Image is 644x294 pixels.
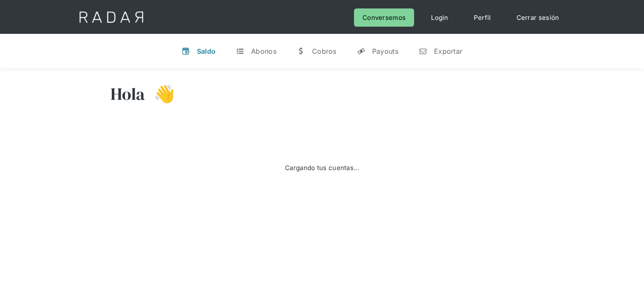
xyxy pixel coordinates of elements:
div: Cargando tus cuentas... [285,162,359,173]
h3: 👋 [145,83,175,104]
a: Login [423,8,457,27]
div: Abonos [251,47,276,55]
div: Payouts [372,47,398,55]
div: Cobros [312,47,337,55]
h3: Hola [111,83,145,104]
a: Perfil [465,8,500,27]
div: t [236,47,244,55]
div: w [297,47,305,55]
a: Conversemos [354,8,414,27]
div: y [357,47,365,55]
div: v [182,47,190,55]
div: Saldo [197,47,216,55]
div: n [419,47,427,55]
div: Exportar [434,47,462,55]
a: Cerrar sesión [508,8,568,27]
